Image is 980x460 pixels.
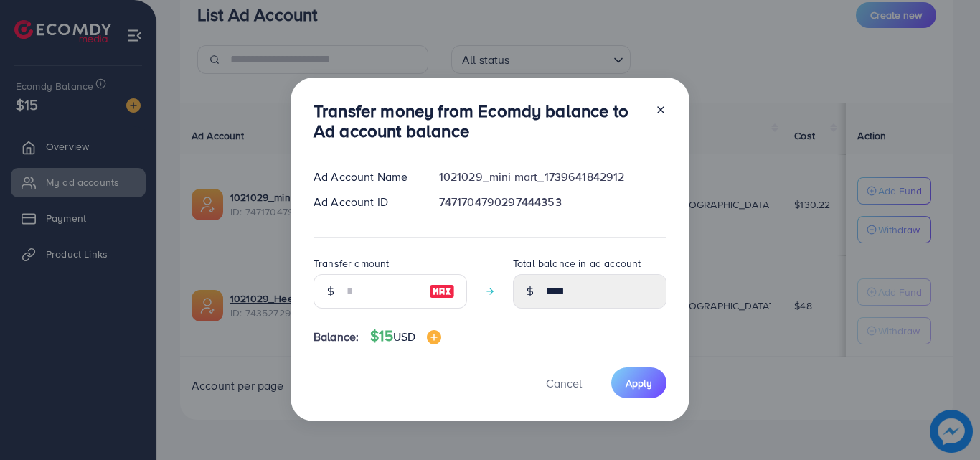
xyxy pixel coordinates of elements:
[429,283,455,300] img: image
[626,376,652,390] span: Apply
[314,256,389,271] label: Transfer amount
[546,375,582,391] span: Cancel
[314,329,359,345] span: Balance:
[611,367,666,398] button: Apply
[427,330,441,344] img: image
[302,169,428,185] div: Ad Account Name
[428,169,678,185] div: 1021029_mini mart_1739641842912
[428,194,678,210] div: 7471704790297444353
[370,327,441,345] h4: $15
[528,367,600,398] button: Cancel
[393,329,415,344] span: USD
[513,256,641,271] label: Total balance in ad account
[314,100,644,142] h3: Transfer money from Ecomdy balance to Ad account balance
[302,194,428,210] div: Ad Account ID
